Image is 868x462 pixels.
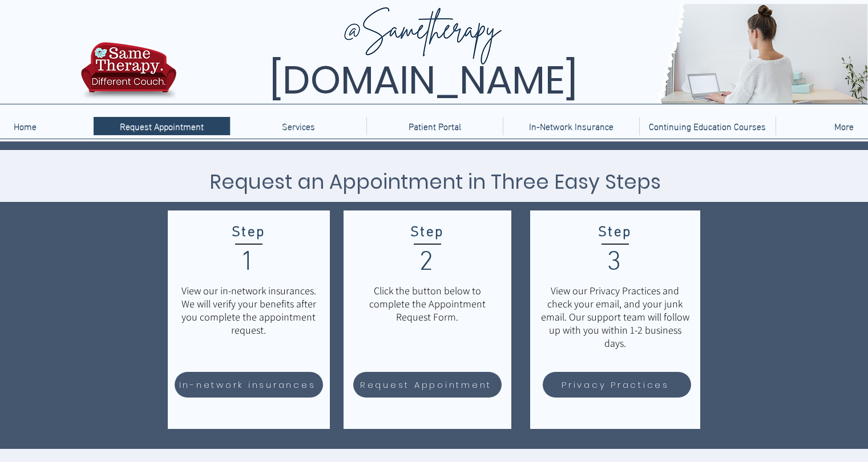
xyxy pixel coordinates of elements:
a: Request Appointment [353,372,502,398]
span: 3 [607,246,623,279]
a: In-Network Insurance [503,117,639,135]
span: [DOMAIN_NAME] [269,53,578,107]
p: View our in-network insurances. We will verify your benefits after you complete the appointment r... [176,284,321,337]
p: Click the button below to complete the Appointment Request Form. [355,284,500,323]
div: Services [230,117,366,135]
a: Privacy Practices [543,372,691,398]
span: 2 [419,246,435,279]
span: Step [232,224,265,241]
span: Step [598,224,632,241]
a: In-network insurances [175,372,323,398]
p: Continuing Education Courses [643,117,772,135]
p: Services [276,117,321,135]
span: 1 [240,246,256,279]
p: Home [8,117,42,135]
p: Request Appointment [114,117,209,135]
h3: Request an Appointment in Three Easy Steps [155,167,716,197]
p: View our Privacy Practices and check your email, and your junk email. Our support team will follo... [539,284,691,350]
a: Request Appointment [94,117,230,135]
span: Request Appointment [360,378,492,391]
span: Step [410,224,444,241]
img: Same Therapy, Different Couch. TelebehavioralHealth.US [179,4,867,104]
img: TBH.US [78,40,180,108]
span: Privacy Practices [562,378,669,391]
p: In-Network Insurance [523,117,619,135]
a: Continuing Education Courses [639,117,776,135]
p: Patient Portal [403,117,467,135]
span: In-network insurances [179,378,316,391]
p: More [829,117,859,135]
a: Patient Portal [366,117,503,135]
